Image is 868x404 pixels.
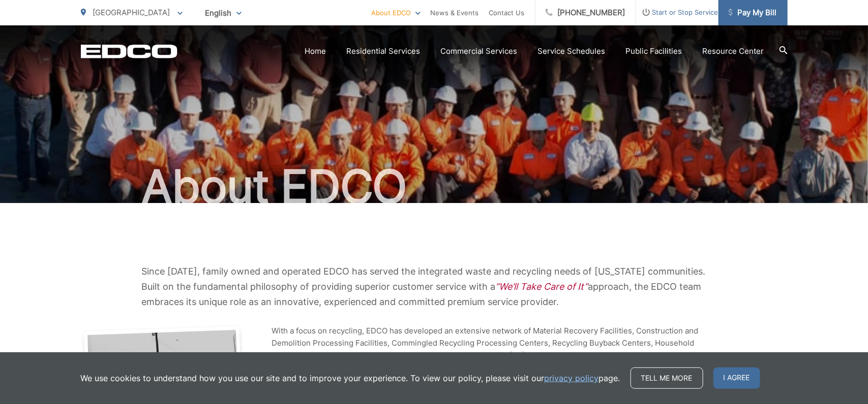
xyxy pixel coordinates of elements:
[496,281,588,292] em: “We’ll Take Care of It”
[81,161,788,212] h1: About EDCO
[626,45,682,57] a: Public Facilities
[272,325,735,398] p: With a focus on recycling, EDCO has developed an extensive network of Material Recovery Facilitie...
[198,4,249,22] span: English
[305,45,326,57] a: Home
[489,7,525,19] a: Contact Us
[81,44,177,58] a: EDCD logo. Return to the homepage.
[538,45,606,57] a: Service Schedules
[81,372,620,384] p: We use cookies to understand how you use our site and to improve your experience. To view our pol...
[631,367,703,389] a: Tell me more
[703,45,764,57] a: Resource Center
[713,367,760,389] span: I agree
[441,45,518,57] a: Commercial Services
[142,264,727,310] p: Since [DATE], family owned and operated EDCO has served the integrated waste and recycling needs ...
[347,45,421,57] a: Residential Services
[372,7,421,19] a: About EDCO
[545,372,599,384] a: privacy policy
[93,8,170,17] span: [GEOGRAPHIC_DATA]
[729,7,777,19] span: Pay My Bill
[431,7,479,19] a: News & Events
